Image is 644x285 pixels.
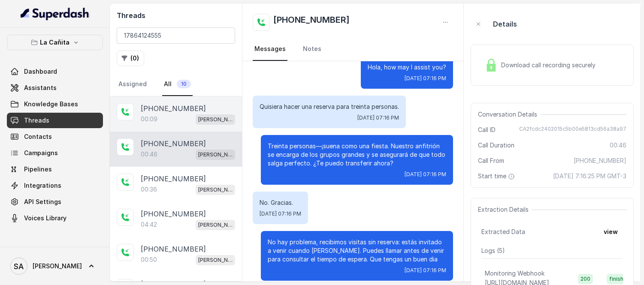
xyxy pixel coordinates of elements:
[141,138,206,149] p: [PHONE_NUMBER]
[478,156,504,165] span: Call From
[141,209,206,219] p: [PHONE_NUMBER]
[24,116,49,125] span: Threads
[21,7,90,21] img: light.svg
[7,113,103,128] a: Threads
[141,103,206,114] p: [PHONE_NUMBER]
[553,172,626,180] span: [DATE] 7:16:25 PM GMT-3
[141,115,157,123] p: 00:09
[268,142,446,168] p: Treinta personas—¡suena como una fiesta. Nuestro anfitrión se encarga de los grupos grandes y se ...
[7,35,103,50] button: La Cañita
[162,73,193,96] a: All10
[24,84,57,92] span: Assistants
[268,238,446,264] p: No hay problema, recibimos visitas sin reserva: estás invitado a venir cuando [PERSON_NAME]. Pued...
[198,221,233,229] p: [PERSON_NAME]
[24,132,52,141] span: Contacts
[24,149,58,157] span: Campaigns
[24,100,78,108] span: Knowledge Bases
[253,38,453,61] nav: Tabs
[260,102,399,111] p: Quisiera hacer una reserva para treinta personas.
[578,274,593,284] span: 200
[7,129,103,144] a: Contacts
[7,64,103,79] a: Dashboard
[141,220,157,229] p: 04:42
[519,126,626,134] span: CA2fcdc2402015c5b00e5813cd56a38a97
[117,10,235,21] h2: Threads
[478,110,541,119] span: Conversation Details
[7,80,103,96] a: Assistants
[117,73,148,96] a: Assigned
[478,172,517,180] span: Start time
[260,198,301,207] p: No. Gracias.
[7,162,103,177] a: Pipelines
[501,61,599,69] span: Download call recording securely
[610,141,626,150] span: 00:46
[198,256,233,264] p: [PERSON_NAME]
[141,244,206,254] p: [PHONE_NUMBER]
[33,262,82,270] span: [PERSON_NAME]
[14,262,24,271] text: SA
[260,210,301,217] span: [DATE] 07:16 PM
[117,73,235,96] nav: Tabs
[405,267,446,274] span: [DATE] 07:16 PM
[141,150,157,159] p: 00:46
[599,224,623,240] button: view
[7,254,103,278] a: [PERSON_NAME]
[574,156,626,165] span: [PHONE_NUMBER]
[481,246,623,255] p: Logs ( 5 )
[7,194,103,210] a: API Settings
[273,14,350,31] h2: [PHONE_NUMBER]
[24,165,52,174] span: Pipelines
[478,205,532,214] span: Extraction Details
[24,181,61,190] span: Integrations
[40,37,70,48] p: La Cañita
[177,80,191,88] span: 10
[481,228,525,236] span: Extracted Data
[7,210,103,226] a: Voices Library
[253,38,287,61] a: Messages
[478,141,514,150] span: Call Duration
[198,186,233,194] p: [PERSON_NAME]
[7,178,103,193] a: Integrations
[24,198,61,206] span: API Settings
[478,126,496,134] span: Call ID
[485,59,498,72] img: Lock Icon
[24,67,57,76] span: Dashboard
[493,19,517,29] p: Details
[141,185,157,194] p: 00:36
[24,214,67,222] span: Voices Library
[368,63,446,72] p: Hola, how may I assist you?
[117,51,144,66] button: (0)
[198,115,233,124] p: [PERSON_NAME]
[485,269,544,278] p: Monitoring Webhook
[7,96,103,112] a: Knowledge Bases
[117,27,235,44] input: Search by Call ID or Phone Number
[607,274,632,284] span: finished
[198,150,233,159] p: [PERSON_NAME]
[357,114,399,121] span: [DATE] 07:16 PM
[405,75,446,82] span: [DATE] 07:16 PM
[141,255,157,264] p: 00:50
[7,145,103,161] a: Campaigns
[141,174,206,184] p: [PHONE_NUMBER]
[405,171,446,178] span: [DATE] 07:16 PM
[301,38,323,61] a: Notes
